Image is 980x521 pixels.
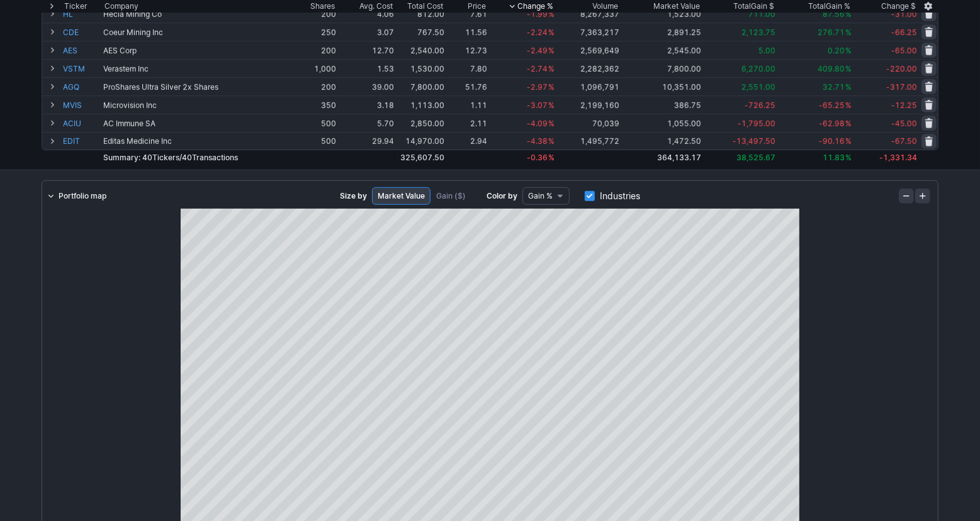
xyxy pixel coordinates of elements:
span: -65.25 [819,101,845,110]
span: % [845,119,852,128]
span: -45.00 [891,119,917,128]
span: % [845,101,852,110]
td: 1,113.00 [395,96,446,114]
a: Gain ($) [431,187,471,205]
td: 250 [292,23,337,41]
span: -3.07 [527,101,548,110]
span: % [548,119,555,128]
td: 350 [292,96,337,114]
span: 40 Transaction s [182,153,238,162]
td: 2,540.00 [395,41,446,59]
span: 40 Ticker s [142,153,179,162]
td: 7,363,217 [556,23,621,41]
span: -1.99 [527,9,548,19]
td: 1,523.00 [621,4,702,23]
span: % [548,46,555,55]
td: 1,495,772 [556,132,621,150]
a: MVIS [63,96,101,114]
span: % [548,82,555,92]
td: 1,055.00 [621,114,702,132]
a: Market Value [372,187,431,205]
div: Editas Medicine Inc [103,136,291,146]
td: 2,850.00 [395,114,446,132]
td: 1,000 [292,59,337,77]
span: -2.49 [527,46,548,55]
td: 2,569,649 [556,41,621,59]
td: 7.61 [446,4,488,23]
span: % [548,9,555,19]
td: 1.11 [446,96,488,114]
td: 200 [292,4,337,23]
span: % [548,28,555,37]
td: 500 [292,114,337,132]
td: 5.70 [337,114,395,132]
td: 2,282,362 [556,59,621,77]
td: 12.73 [446,41,488,59]
span: -2.97 [527,82,548,92]
td: 1,096,791 [556,77,621,96]
td: 7,800.00 [621,59,702,77]
td: 1.53 [337,59,395,77]
span: -2.74 [527,64,548,74]
a: VSTM [63,60,101,77]
td: 14,970.00 [395,132,446,150]
span: -1,331.34 [879,153,917,162]
span: % [548,153,555,162]
span: 276.71 [818,28,845,37]
label: Industries [585,187,640,205]
span: % [845,46,852,55]
span: -31.00 [891,9,917,19]
span: 2,123.75 [741,28,775,37]
span: 0.20 [828,46,845,55]
span: -317.00 [886,82,917,92]
td: 10,351.00 [621,77,702,96]
a: ACIU [63,114,101,132]
td: 3.18 [337,96,395,114]
td: 3.07 [337,23,395,41]
span: -13,497.50 [733,136,775,146]
span: -0.36 [527,153,548,162]
a: EDIT [63,133,101,150]
td: 11.56 [446,23,488,41]
td: 325,607.50 [395,150,446,165]
a: AGQ [63,78,101,96]
span: 5.00 [758,46,775,55]
td: 70,039 [556,114,621,132]
span: -65.00 [891,46,917,55]
span: 2,551.00 [741,82,775,92]
td: 767.50 [395,23,446,41]
td: 2,199,160 [556,96,621,114]
td: 12.70 [337,41,395,59]
span: Gain ($) [436,190,466,202]
input: Industries [585,191,595,201]
span: % [548,101,555,110]
td: 2,545.00 [621,41,702,59]
span: -4.38 [527,136,548,146]
td: 200 [292,77,337,96]
div: Verastem Inc [103,64,291,74]
span: Color by [487,190,517,202]
td: 500 [292,132,337,150]
span: -1,795.00 [738,119,775,128]
span: 711.00 [748,9,775,19]
span: -726.25 [745,101,775,110]
div: Hecla Mining Co [103,9,291,19]
td: 386.75 [621,96,702,114]
td: 2.11 [446,114,488,132]
td: 39.00 [337,77,395,96]
span: % [548,136,555,146]
span: 87.56 [823,9,845,19]
span: -12.25 [891,101,917,110]
td: 1,472.50 [621,132,702,150]
div: Microvision Inc [103,101,291,110]
span: 6,270.00 [741,64,775,74]
td: 1,530.00 [395,59,446,77]
span: Summary: [103,153,238,162]
span: / [179,153,182,162]
td: 2,891.25 [621,23,702,41]
span: % [845,136,852,146]
td: 29.94 [337,132,395,150]
span: % [845,28,852,37]
td: 8,267,337 [556,4,621,23]
a: Portfolio map [42,187,111,205]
